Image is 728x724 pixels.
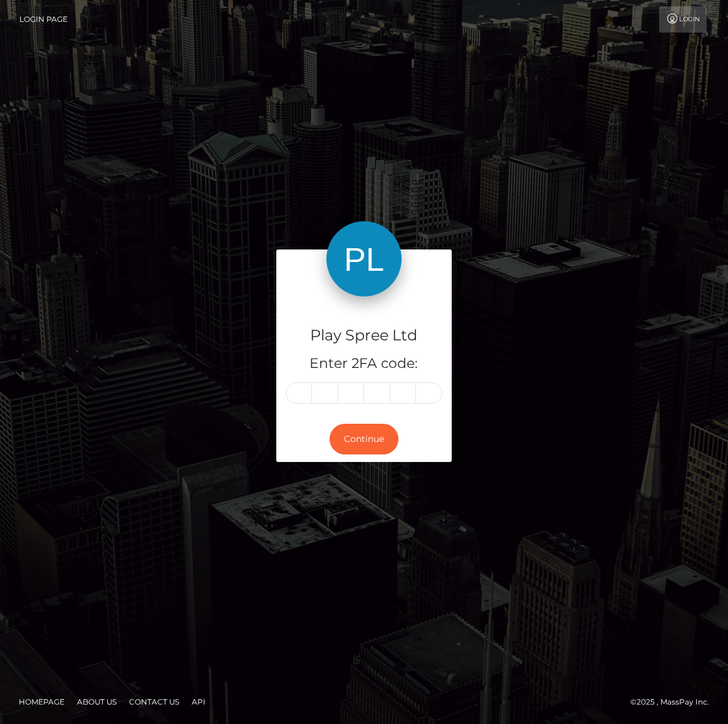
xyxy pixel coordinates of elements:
[286,325,442,347] h4: Play Spree Ltd
[286,354,442,374] h5: Enter 2FA code:
[326,221,402,296] img: Play Spree Ltd
[659,6,707,33] a: Login
[14,692,70,711] a: Homepage
[630,695,719,709] div: © 2025 , MassPay Inc.
[72,692,122,711] a: About Us
[330,424,398,454] button: Continue
[124,692,184,711] a: Contact Us
[187,692,211,711] a: API
[19,6,68,33] a: Login Page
